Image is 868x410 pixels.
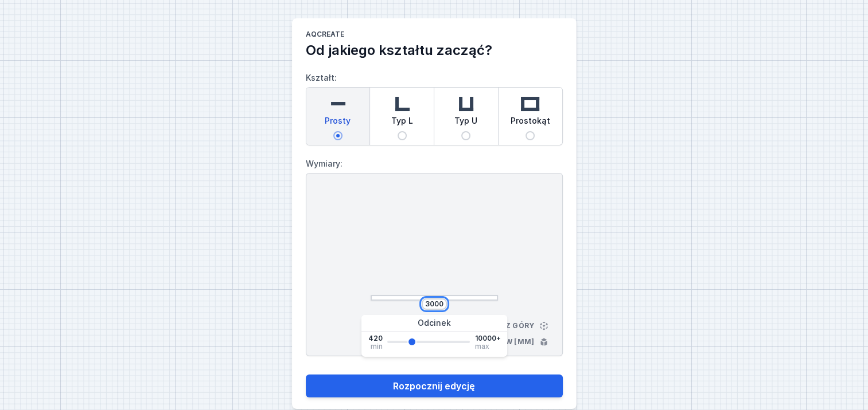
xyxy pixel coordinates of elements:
[474,334,500,343] span: 10000+
[519,92,542,115] img: rectangle.svg
[333,131,342,140] input: Prosty
[474,343,489,350] span: max
[361,315,507,332] div: Odcinek
[326,92,349,115] img: straight.svg
[398,131,407,140] input: Typ L
[511,115,550,131] span: Prostokąt
[371,343,383,350] span: min
[306,41,563,60] h2: Od jakiego kształtu zacząć?
[461,131,470,140] input: Typ U
[454,92,477,115] img: u-shaped.svg
[325,115,351,131] span: Prosty
[306,69,563,145] label: Kształt:
[391,92,414,115] img: l-shaped.svg
[391,115,413,131] span: Typ L
[425,299,443,309] input: Wymiar [mm]
[526,131,535,140] input: Prostokąt
[306,155,563,173] label: Wymiary:
[306,374,563,397] button: Rozpocznij edycję
[368,334,383,343] span: 420
[454,115,477,131] span: Typ U
[306,30,563,41] h1: AQcreate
